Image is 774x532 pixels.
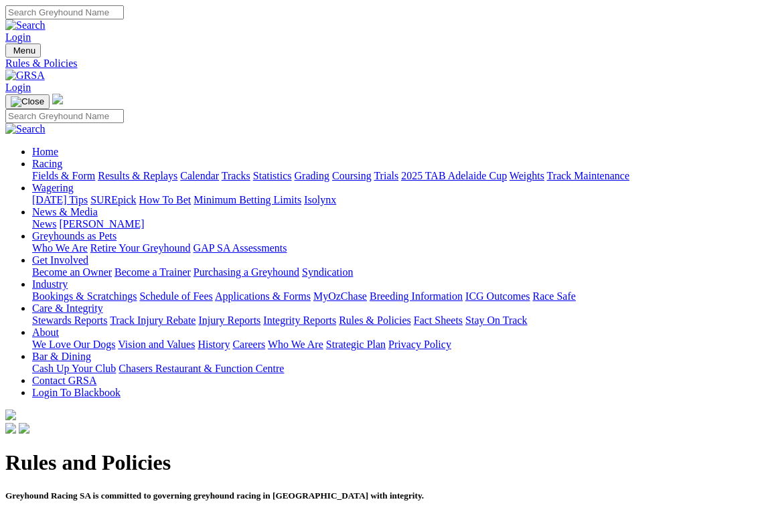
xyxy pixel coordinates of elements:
[90,194,136,205] a: SUREpick
[401,170,507,181] a: 2025 TAB Adelaide Cup
[465,315,527,326] a: Stay On Track
[510,170,544,181] a: Weights
[532,290,575,302] a: Race Safe
[5,43,41,58] button: Toggle navigation
[90,242,191,254] a: Retire Your Greyhound
[5,410,16,420] img: logo-grsa-white.png
[5,491,769,501] h5: Greyhound Racing SA is committed to governing greyhound racing in [GEOGRAPHIC_DATA] with integrity.
[139,290,212,302] a: Schedule of Fees
[19,423,29,434] img: twitter.svg
[5,31,31,43] a: Login
[5,423,16,434] img: facebook.svg
[374,170,398,181] a: Trials
[59,218,144,230] a: [PERSON_NAME]
[32,218,769,230] div: News & Media
[339,315,411,326] a: Rules & Policies
[370,290,463,302] a: Breeding Information
[118,339,195,350] a: Vision and Values
[268,339,323,350] a: Who We Are
[465,290,530,302] a: ICG Outcomes
[5,109,124,123] input: Search
[222,170,250,181] a: Tracks
[32,315,769,327] div: Care & Integrity
[5,82,31,93] a: Login
[32,351,91,362] a: Bar & Dining
[193,242,287,254] a: GAP SA Assessments
[32,363,769,375] div: Bar & Dining
[5,19,46,31] img: Search
[180,170,219,181] a: Calendar
[32,242,769,254] div: Greyhounds as Pets
[32,375,96,386] a: Contact GRSA
[32,146,58,157] a: Home
[32,266,769,278] div: Get Involved
[5,123,46,135] img: Search
[304,194,336,205] a: Isolynx
[32,158,62,169] a: Racing
[32,266,112,278] a: Become an Owner
[326,339,386,350] a: Strategic Plan
[32,387,121,398] a: Login To Blackbook
[302,266,353,278] a: Syndication
[193,194,301,205] a: Minimum Betting Limits
[5,58,769,70] a: Rules & Policies
[313,290,367,302] a: MyOzChase
[32,194,88,205] a: [DATE] Tips
[32,363,116,374] a: Cash Up Your Club
[32,254,88,266] a: Get Involved
[139,194,191,205] a: How To Bet
[32,170,95,181] a: Fields & Form
[32,182,74,193] a: Wagering
[13,46,35,56] span: Menu
[388,339,451,350] a: Privacy Policy
[547,170,629,181] a: Track Maintenance
[11,96,44,107] img: Close
[32,327,59,338] a: About
[32,339,115,350] a: We Love Our Dogs
[232,339,265,350] a: Careers
[295,170,329,181] a: Grading
[32,278,68,290] a: Industry
[98,170,177,181] a: Results & Replays
[5,5,124,19] input: Search
[114,266,191,278] a: Become a Trainer
[5,94,50,109] button: Toggle navigation
[332,170,372,181] a: Coursing
[32,230,117,242] a: Greyhounds as Pets
[32,315,107,326] a: Stewards Reports
[198,315,260,326] a: Injury Reports
[110,315,196,326] a: Track Injury Rebate
[32,290,769,302] div: Industry
[5,70,45,82] img: GRSA
[32,242,88,254] a: Who We Are
[32,339,769,351] div: About
[32,194,769,206] div: Wagering
[32,302,103,314] a: Care & Integrity
[253,170,292,181] a: Statistics
[215,290,311,302] a: Applications & Forms
[5,450,769,475] h1: Rules and Policies
[32,206,98,217] a: News & Media
[32,170,769,182] div: Racing
[414,315,463,326] a: Fact Sheets
[193,266,299,278] a: Purchasing a Greyhound
[198,339,230,350] a: History
[32,290,137,302] a: Bookings & Scratchings
[119,363,284,374] a: Chasers Restaurant & Function Centre
[52,94,63,104] img: logo-grsa-white.png
[32,218,56,230] a: News
[263,315,336,326] a: Integrity Reports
